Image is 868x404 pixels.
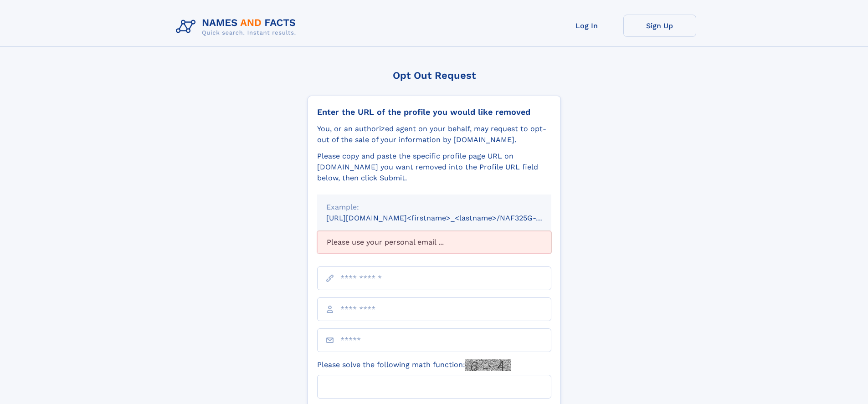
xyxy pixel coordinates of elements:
label: Please solve the following math function: [317,359,511,371]
a: Log In [550,15,623,37]
div: Enter the URL of the profile you would like removed [317,107,551,117]
div: Please copy and paste the specific profile page URL on [DOMAIN_NAME] you want removed into the Pr... [317,151,551,184]
div: You, or an authorized agent on your behalf, may request to opt-out of the sale of your informatio... [317,123,551,145]
a: Sign Up [623,15,696,37]
div: Please use your personal email ... [317,231,551,254]
img: Logo Names and Facts [172,15,303,39]
div: Example: [326,202,542,213]
div: Opt Out Request [308,70,561,81]
small: [URL][DOMAIN_NAME]<firstname>_<lastname>/NAF325G-xxxxxxxx [326,214,569,222]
